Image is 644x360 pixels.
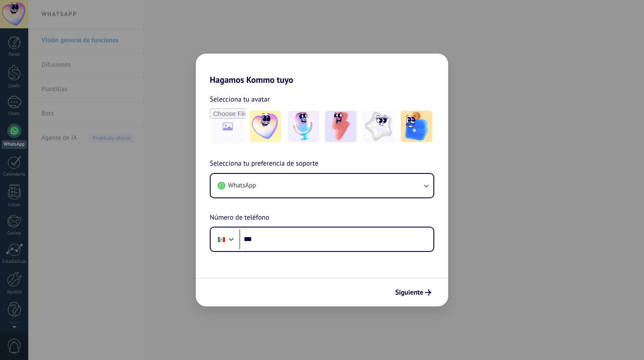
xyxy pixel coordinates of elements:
img: -5.jpeg [401,111,432,142]
span: Siguiente [395,289,423,295]
button: WhatsApp [211,174,433,197]
img: -2.jpeg [288,111,319,142]
img: -1.jpeg [250,111,281,142]
span: WhatsApp [228,181,256,190]
span: Selecciona tu preferencia de soporte [210,158,319,170]
img: -4.jpeg [363,111,394,142]
div: Mexico: + 52 [213,230,230,248]
img: -3.jpeg [325,111,356,142]
span: Selecciona tu avatar [210,94,270,105]
h2: Hagamos Kommo tuyo [196,54,448,85]
span: Número de teléfono [210,212,269,224]
button: Siguiente [391,285,435,300]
